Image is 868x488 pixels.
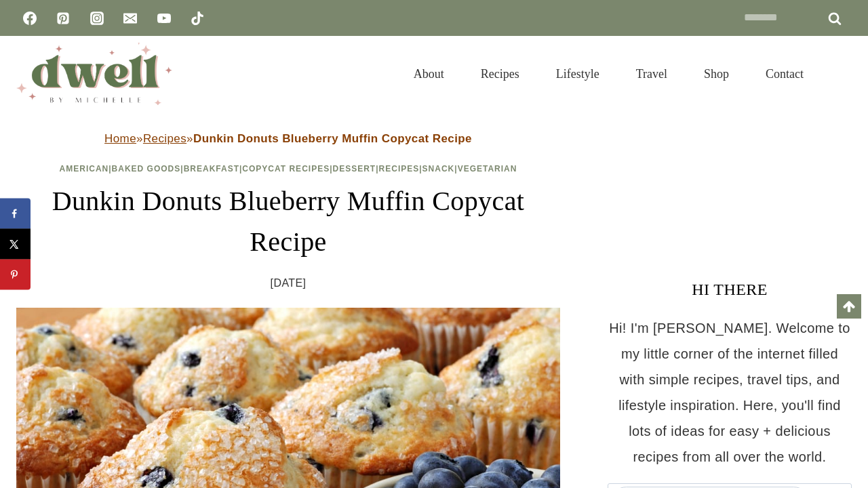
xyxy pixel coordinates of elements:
[829,62,852,85] button: View Search Form
[608,315,852,470] p: Hi! I'm [PERSON_NAME]. Welcome to my little corner of the internet filled with simple recipes, tr...
[16,43,172,105] img: DWELL by michelle
[60,164,517,174] span: | | | | | | |
[151,5,178,32] a: YouTube
[143,132,186,145] a: Recipes
[50,5,77,32] a: Pinterest
[422,164,455,174] a: Snack
[60,164,109,174] a: American
[686,50,747,98] a: Shop
[608,277,852,302] h3: HI THERE
[117,5,144,32] a: Email
[104,132,136,145] a: Home
[271,273,307,293] time: [DATE]
[184,164,239,174] a: Breakfast
[333,164,376,174] a: Dessert
[458,164,517,174] a: Vegetarian
[837,294,861,319] a: Scroll to top
[395,50,462,98] a: About
[112,164,181,174] a: Baked Goods
[16,181,560,262] h1: Dunkin Donuts Blueberry Muffin Copycat Recipe
[242,164,330,174] a: Copycat Recipes
[747,50,822,98] a: Contact
[395,50,822,98] nav: Primary Navigation
[83,5,111,32] a: Instagram
[16,5,43,32] a: Facebook
[379,164,420,174] a: Recipes
[462,50,538,98] a: Recipes
[618,50,686,98] a: Travel
[104,132,472,145] span: » »
[193,132,472,145] strong: Dunkin Donuts Blueberry Muffin Copycat Recipe
[538,50,618,98] a: Lifestyle
[184,5,211,32] a: TikTok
